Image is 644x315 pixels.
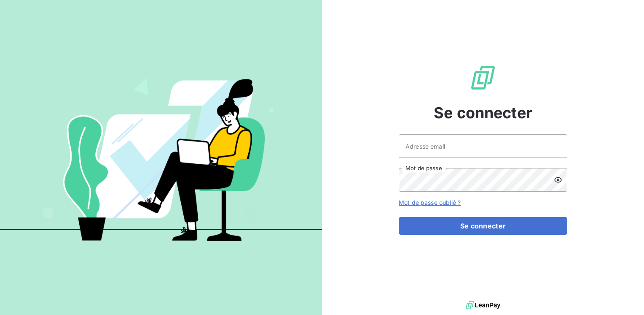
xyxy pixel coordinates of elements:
[399,217,567,235] button: Se connecter
[399,199,461,206] a: Mot de passe oublié ?
[399,134,567,158] input: placeholder
[466,299,500,312] img: logo
[470,64,496,91] img: Logo LeanPay
[434,101,532,124] span: Se connecter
